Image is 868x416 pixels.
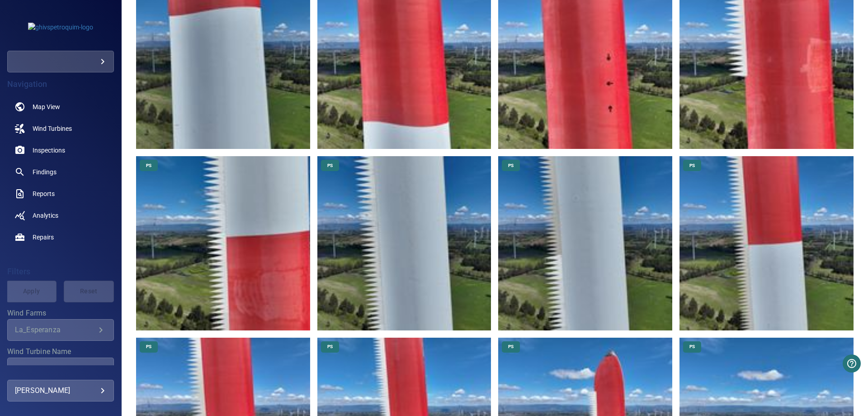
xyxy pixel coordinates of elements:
[15,383,106,398] div: [PERSON_NAME]
[503,344,519,350] span: PS
[322,163,338,169] span: PS
[7,51,114,72] div: ghivspetroquim
[15,325,95,334] div: La_Esperanza
[7,226,114,248] a: repairs noActive
[141,163,157,169] span: PS
[684,163,700,169] span: PS
[7,310,114,317] label: Wind Farms
[7,118,114,139] a: windturbines noActive
[7,348,114,355] label: Wind Turbine Name
[7,319,114,341] div: Wind Farms
[7,183,114,205] a: reports noActive
[7,139,114,161] a: inspections noActive
[33,189,55,198] span: Reports
[33,211,58,220] span: Analytics
[684,344,700,350] span: PS
[33,233,54,242] span: Repairs
[7,161,114,183] a: findings noActive
[33,102,60,111] span: Map View
[33,167,57,177] span: Findings
[7,267,114,276] h4: Filters
[322,344,338,350] span: PS
[28,23,93,32] img: ghivspetroquim-logo
[141,344,157,350] span: PS
[33,146,65,155] span: Inspections
[7,205,114,226] a: analytics noActive
[503,163,519,169] span: PS
[7,358,114,379] div: Wind Turbine Name
[7,80,114,89] h4: Navigation
[7,96,114,118] a: map noActive
[33,124,72,133] span: Wind Turbines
